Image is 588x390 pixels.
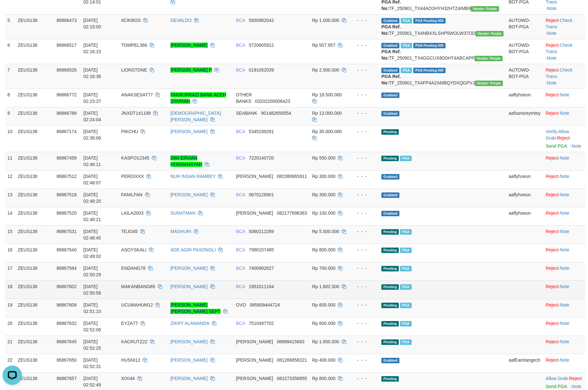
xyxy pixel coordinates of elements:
[83,284,101,296] span: [DATE] 02:50:58
[381,339,399,345] span: Pending
[543,317,585,336] td: ·
[352,302,377,308] div: - - -
[547,6,557,11] a: Note
[543,244,585,262] td: ·
[121,129,138,134] span: PIKCHU
[83,43,101,54] span: [DATE] 02:16:15
[277,210,307,216] span: Copy 082177696363 to clipboard
[171,229,191,234] a: MASHURI
[546,143,567,149] a: Send PGA
[381,111,399,116] span: Grabbed
[352,357,377,363] div: - - -
[546,129,557,134] a: Verify
[401,43,412,48] span: Marked by aafpengsreynich
[312,174,335,179] span: Rp 300.000
[56,92,76,97] span: 86866772
[543,39,585,64] td: · ·
[121,92,153,97] span: ANAKSESAT77
[506,170,543,189] td: aaflyhoeun
[121,192,142,197] span: FANILFAN
[352,338,377,345] div: - - -
[121,67,147,73] span: LIONSTONE
[546,174,559,179] a: Reject
[546,384,567,389] a: Send PGA
[121,43,147,48] span: TOMPEL366
[381,174,399,180] span: Grabbed
[236,192,245,197] span: BCA
[543,89,585,107] td: ·
[401,18,412,24] span: Marked by aafpengsreynich
[381,156,399,161] span: Pending
[236,321,245,326] span: BCA
[83,129,101,141] span: [DATE] 02:36:06
[5,354,15,372] td: 22
[249,67,274,73] span: Copy 0191052039 to clipboard
[546,339,559,344] a: Reject
[249,229,274,234] span: Copy 5060212289 to clipboard
[546,376,568,381] a: Allow Grab
[121,18,141,23] span: IICIKBOS
[5,152,15,170] td: 11
[236,174,273,179] span: [PERSON_NAME]
[506,39,543,64] td: AUTOWD-BOT-PGA
[83,174,101,185] span: [DATE] 02:48:07
[546,129,569,141] a: Allow Grab
[5,107,15,125] td: 9
[547,80,557,85] a: Note
[546,192,559,197] a: Reject
[475,56,503,61] span: Vendor URL: https://trx4.1velocity.biz
[15,262,54,280] td: ZEUS138
[543,336,585,354] td: ·
[5,299,15,317] td: 19
[381,229,399,235] span: Pending
[547,31,557,36] a: Note
[5,244,15,262] td: 16
[83,192,101,204] span: [DATE] 02:48:20
[5,170,15,189] td: 12
[83,111,101,122] span: [DATE] 02:24:04
[312,67,339,73] span: Rp 2.500.000
[546,92,559,97] a: Reject
[381,303,399,308] span: Pending
[506,354,543,372] td: aafEamtangech
[236,339,273,344] span: [PERSON_NAME]
[56,111,76,116] span: 86866788
[236,155,245,161] span: BCA
[171,284,208,289] a: [PERSON_NAME]
[312,339,339,344] span: Rp 1.650.000
[379,14,506,39] td: TF_250901_TX4NBXXLSHP5WOLW37OD
[56,155,76,161] span: 86867458
[56,129,76,134] span: 86867174
[352,265,377,271] div: - - -
[56,67,76,73] span: 86866526
[171,266,208,271] a: [PERSON_NAME]
[83,247,101,259] span: [DATE] 02:49:02
[171,376,208,381] a: [PERSON_NAME]
[381,24,401,36] b: PGA Ref. No:
[352,17,377,24] div: - - -
[15,64,54,89] td: ZEUS138
[543,14,585,39] td: · ·
[546,67,573,79] a: Check Trans
[236,266,245,271] span: BCA
[236,229,245,234] span: BCA
[312,321,335,326] span: Rp 600.000
[379,39,506,64] td: TF_250901_TX4GGCUX8D0HT4ABCAPP
[15,125,54,152] td: ZEUS138
[171,339,208,344] a: [PERSON_NAME]
[56,302,76,307] span: 86867608
[381,284,399,290] span: Pending
[381,93,399,98] span: Grabbed
[543,207,585,225] td: ·
[83,339,101,351] span: [DATE] 02:52:25
[400,339,411,345] span: Marked by aafchomsokheang
[56,247,76,252] span: 86867540
[560,321,569,326] a: Note
[413,43,446,48] span: PGA Pending
[171,18,192,23] a: DEVALDO
[546,229,559,234] a: Reject
[277,339,305,344] span: Copy 08888415683 to clipboard
[83,302,101,314] span: [DATE] 02:51:10
[5,262,15,280] td: 17
[121,155,149,161] span: KASPO12345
